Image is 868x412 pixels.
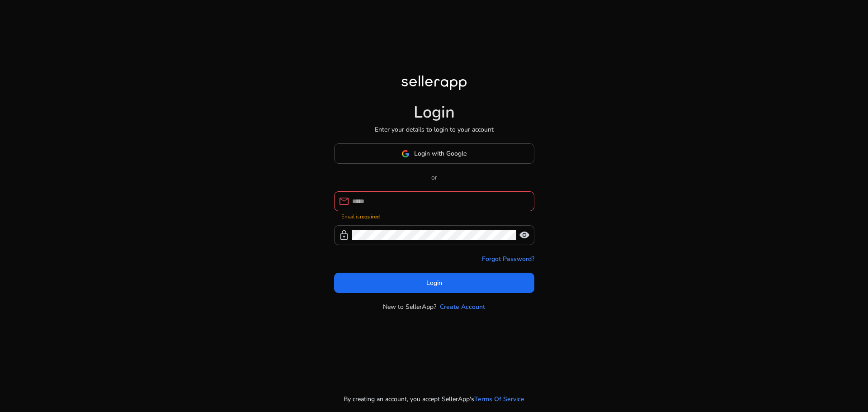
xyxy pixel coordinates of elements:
[334,173,534,182] p: or
[414,149,467,158] span: Login with Google
[519,230,530,241] span: visibility
[383,302,436,312] p: New to SellerApp?
[440,302,485,312] a: Create Account
[360,213,380,220] strong: required
[414,103,455,122] h1: Login
[401,150,410,158] img: google-logo.svg
[334,273,534,293] button: Login
[334,143,534,164] button: Login with Google
[341,211,527,221] mat-error: Email is
[339,196,349,207] span: mail
[375,125,494,134] p: Enter your details to login to your account
[339,230,349,241] span: lock
[474,394,524,404] a: Terms Of Service
[482,254,534,264] a: Forgot Password?
[426,278,442,288] span: Login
